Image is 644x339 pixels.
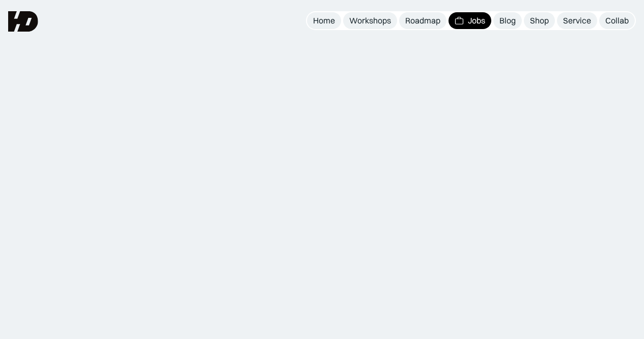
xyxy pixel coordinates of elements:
a: Collab [599,12,635,29]
div: Workshops [349,15,391,26]
a: Blog [493,12,522,29]
a: Shop [524,12,555,29]
div: Shop [530,15,549,26]
div: Collab [605,15,629,26]
a: Home [307,12,341,29]
div: Service [563,15,591,26]
a: Service [557,12,597,29]
a: Jobs [449,12,491,29]
div: Jobs [468,15,485,26]
a: Workshops [343,12,397,29]
div: Home [313,15,335,26]
a: Roadmap [399,12,446,29]
div: Roadmap [405,15,440,26]
div: Blog [499,15,516,26]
